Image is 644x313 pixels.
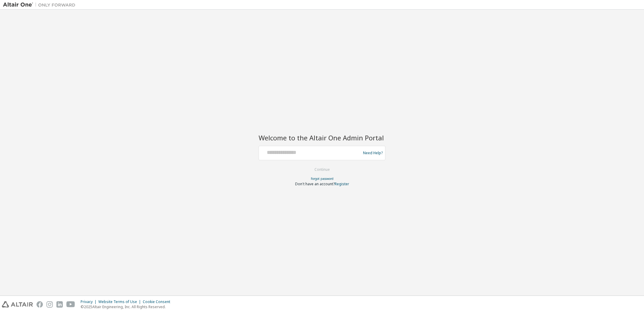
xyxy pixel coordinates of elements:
[98,299,143,304] div: Website Terms of Use
[259,133,385,142] h2: Welcome to the Altair One Admin Portal
[81,304,174,309] p: © 2025 Altair Engineering, Inc. All Rights Reserved.
[311,177,333,181] a: Forgot password
[56,301,63,308] img: linkedin.svg
[37,301,43,308] img: facebook.svg
[2,301,33,308] img: altair_logo.svg
[46,301,53,308] img: instagram.svg
[81,299,98,304] div: Privacy
[66,301,75,308] img: youtube.svg
[3,2,78,8] img: Altair One
[335,181,349,186] a: Register
[295,181,335,186] span: Don't have an account?
[143,299,174,304] div: Cookie Consent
